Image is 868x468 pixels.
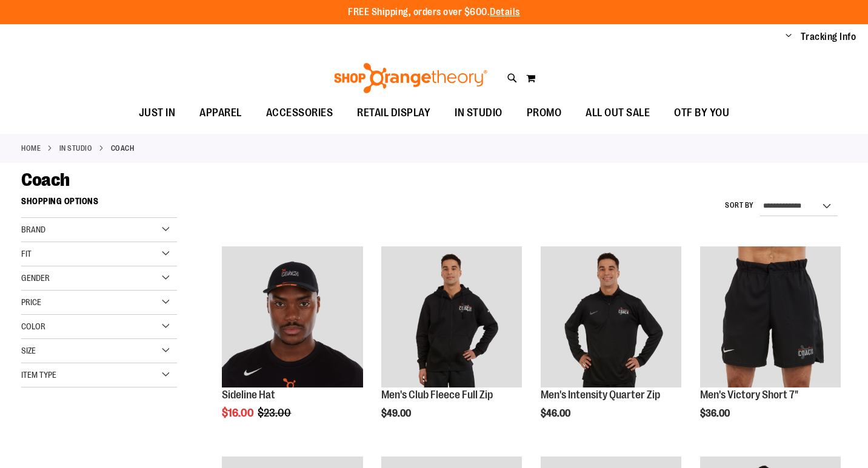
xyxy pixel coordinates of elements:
[21,297,41,307] span: Price
[222,246,362,387] img: Sideline Hat primary image
[725,200,754,211] label: Sort By
[541,389,660,401] a: Men's Intensity Quarter Zip
[222,246,362,389] a: Sideline Hat primary image
[59,143,93,154] a: IN STUDIO
[21,315,177,339] div: Color
[348,5,520,19] p: FREE Shipping, orders over $600.
[490,7,520,18] a: Details
[541,246,681,387] img: OTF Mens Coach FA23 Intensity Quarter Zip - Black primary image
[199,99,242,127] span: APPAREL
[541,408,572,419] span: $46.00
[21,218,177,242] div: Brand
[381,246,522,389] a: OTF Mens Coach FA23 Club Fleece Full Zip - Black primary image
[455,99,502,127] span: IN STUDIO
[21,346,36,355] span: Size
[375,240,528,450] div: product
[21,321,45,331] span: Color
[21,370,56,380] span: Item Type
[527,99,562,127] span: PROMO
[216,240,369,450] div: product
[21,339,177,363] div: Size
[586,99,650,127] span: ALL OUT SALE
[786,31,792,43] button: Account menu
[535,240,687,450] div: product
[222,407,256,419] span: $16.00
[674,99,729,127] span: OTF BY YOU
[357,99,430,127] span: RETAIL DISPLAY
[801,30,856,44] a: Tracking Info
[21,191,177,218] strong: Shopping Options
[21,143,41,154] a: Home
[21,291,177,315] div: Price
[700,246,841,387] img: OTF Mens Coach FA23 Victory Short - Black primary image
[111,143,135,154] strong: Coach
[332,63,489,93] img: Shop Orangetheory
[541,246,681,389] a: OTF Mens Coach FA23 Intensity Quarter Zip - Black primary image
[700,246,841,389] a: OTF Mens Coach FA23 Victory Short - Black primary image
[694,240,847,450] div: product
[21,170,70,190] span: Coach
[700,389,798,401] a: Men's Victory Short 7"
[21,242,177,266] div: Fit
[21,273,50,283] span: Gender
[222,389,275,401] a: Sideline Hat
[381,246,522,387] img: OTF Mens Coach FA23 Club Fleece Full Zip - Black primary image
[381,408,413,419] span: $49.00
[139,99,176,127] span: JUST IN
[21,249,32,259] span: Fit
[266,99,333,127] span: ACCESSORIES
[700,408,732,419] span: $36.00
[21,266,177,291] div: Gender
[21,225,45,234] span: Brand
[258,407,293,419] span: $23.00
[21,363,177,387] div: Item Type
[381,389,493,401] a: Men's Club Fleece Full Zip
